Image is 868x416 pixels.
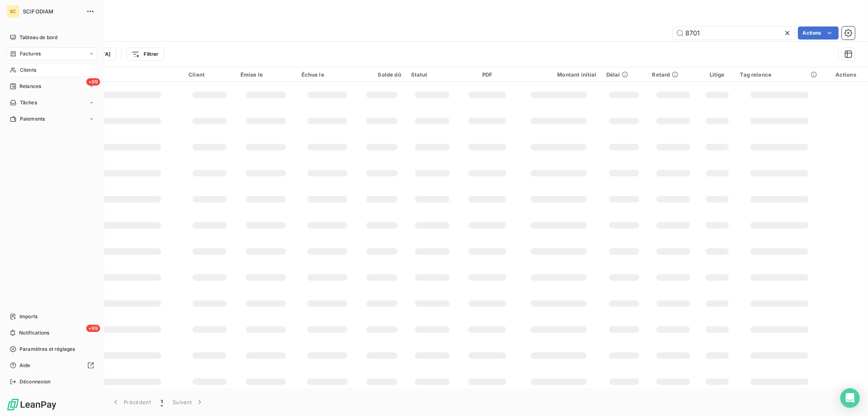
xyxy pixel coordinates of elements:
[168,394,209,411] button: Suivant
[740,71,819,78] div: Tag relance
[652,71,695,78] div: Retard
[411,71,454,78] div: Statut
[7,5,20,18] div: SC
[20,346,75,353] span: Paramètres et réglages
[829,71,863,78] div: Actions
[673,26,795,40] input: Rechercher
[20,83,41,90] span: Relances
[464,71,511,78] div: PDF
[20,362,31,369] span: Aide
[302,71,353,78] div: Échue le
[20,50,41,57] span: Factures
[107,394,156,411] button: Précédent
[19,329,49,337] span: Notifications
[126,48,164,61] button: Filtrer
[20,66,36,74] span: Clients
[521,71,596,78] div: Montant initial
[20,34,57,41] span: Tableau de bord
[704,71,730,78] div: Litige
[20,115,45,123] span: Paiements
[188,71,231,78] div: Client
[7,398,57,411] img: Logo LeanPay
[7,359,97,372] a: Aide
[20,378,51,385] span: Déconnexion
[798,26,839,40] button: Actions
[20,313,37,320] span: Imports
[363,71,401,78] div: Solde dû
[23,8,81,15] span: SCIFODIAM
[241,71,292,78] div: Émise le
[20,99,37,106] span: Tâches
[86,325,100,332] span: +99
[606,71,643,78] div: Délai
[156,394,168,411] button: 1
[161,398,163,406] span: 1
[86,78,100,86] span: +99
[840,388,860,408] div: Open Intercom Messenger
